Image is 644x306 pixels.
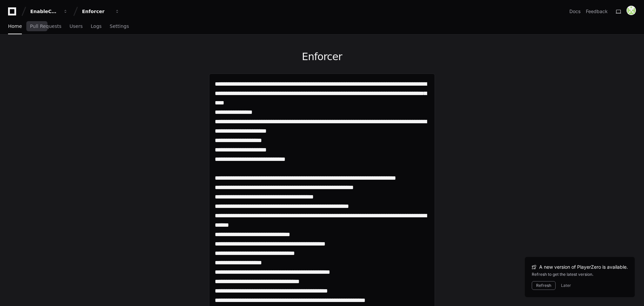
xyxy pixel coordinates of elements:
[28,5,71,17] button: EnableComp
[561,283,571,288] button: Later
[110,24,129,28] span: Settings
[70,19,83,34] a: Users
[539,264,628,270] span: A new version of PlayerZero is available.
[627,6,636,15] img: 181785292
[91,19,102,34] a: Logs
[30,19,61,34] a: Pull Requests
[82,8,111,15] div: Enforcer
[91,24,102,28] span: Logs
[532,281,556,290] button: Refresh
[110,19,129,34] a: Settings
[70,24,83,28] span: Users
[30,24,61,28] span: Pull Requests
[209,51,435,63] h1: Enforcer
[8,24,22,28] span: Home
[532,272,628,277] div: Refresh to get the latest version.
[30,8,59,15] div: EnableComp
[569,8,580,15] a: Docs
[8,19,22,34] a: Home
[79,5,122,17] button: Enforcer
[586,8,608,15] button: Feedback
